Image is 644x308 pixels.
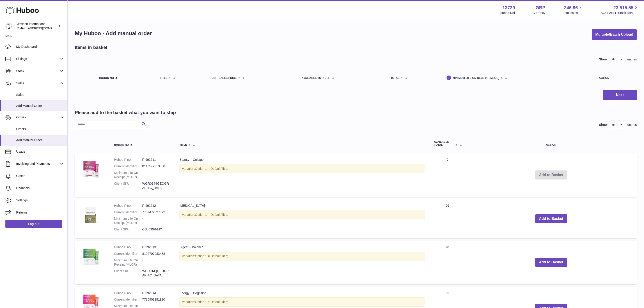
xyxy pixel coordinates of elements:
[179,297,425,307] div: Variation:
[535,258,567,267] button: Add to Basket
[114,182,142,190] dt: Client SKU
[16,104,64,108] span: Add Manual Order
[142,269,170,278] dd: WDD014-[GEOGRAPHIC_DATA]
[114,158,142,162] dt: Huboo P no
[391,77,399,80] span: Total
[114,258,142,267] dt: Minimum Life On Receipt (MLOR)
[564,5,578,11] span: 246.96
[16,57,59,61] span: Listings
[114,245,142,249] dt: Huboo P no
[434,140,454,146] span: AVAILABLE Total
[627,57,637,62] span: entries
[600,11,639,15] span: AVAILABLE Stock Total
[114,216,142,225] dt: Minimum Life On Receipt (MLOR)
[429,241,465,284] td: 98
[16,127,64,131] span: Orders
[16,93,64,97] span: Sales
[142,216,170,225] dd: -
[195,167,228,170] span: Option 1 = Default Title;
[627,123,637,127] span: entries
[114,143,129,146] span: Huboo no
[16,45,64,49] span: My Dashboard
[195,213,228,216] span: Option 1 = Default Title;
[302,77,326,80] span: AVAILABLE Total
[142,258,170,267] dd: -
[599,57,607,62] label: Show
[75,44,108,51] h2: Items in basket
[179,143,187,146] span: Title
[16,149,64,154] span: Usage
[114,252,142,256] dt: Current identifier
[142,210,170,214] dd: 7752472527072
[99,77,114,80] span: Huboo no
[535,214,567,223] button: Add to Basket
[16,210,64,215] span: Returns
[175,199,429,238] td: [MEDICAL_DATA]
[16,115,59,120] span: Orders
[453,77,499,80] span: Minimum Life On Receipt (MLOR)
[79,245,102,268] img: Digest + Balance
[179,252,425,261] div: Variation:
[16,198,64,202] span: Settings
[502,5,515,11] strong: 13729
[114,210,142,214] dt: Current identifier
[592,29,637,40] button: Multiple/Batch Upload
[599,77,632,80] div: Action
[16,138,64,142] span: Add Manual Order
[142,252,170,256] dd: 8122707083488
[16,69,59,73] span: Stock
[114,297,142,302] dt: Current identifier
[179,164,425,173] div: Variation:
[114,171,142,179] dt: Minimum Life On Receipt (MLOR)
[429,153,465,197] td: 0
[16,162,59,166] span: Invoicing and Payments
[465,136,637,151] th: Action
[142,182,170,190] dd: WGR014-[GEOGRAPHIC_DATA]
[5,23,12,30] img: internalAdmin-13729@internal.huboo.com
[603,90,637,100] button: Next
[429,199,465,238] td: 99
[175,241,429,284] td: Digest + Balance
[600,5,639,15] a: 23,515.55 AVAILABLE Stock Total
[175,153,429,197] td: Beauty + Collagen
[211,77,236,80] span: Unit Sales Price
[142,291,170,295] dd: P-992614
[142,204,170,208] dd: P-992612
[16,174,64,178] span: Cases
[536,5,545,11] strong: GBP
[142,297,170,302] dd: 7785901981920
[16,186,64,190] span: Channels
[114,269,142,278] dt: Client SKU
[114,227,142,232] dt: Client SKU
[195,254,228,258] span: Option 1 = Default Title;
[599,123,607,127] label: Show
[114,164,142,168] dt: Current identifier
[613,5,633,11] span: 23,515.55
[114,204,142,208] dt: Huboo P no
[16,81,59,85] span: Sales
[500,11,515,15] div: Huboo Ref
[17,26,66,30] span: [EMAIL_ADDRESS][DOMAIN_NAME]
[142,227,170,232] dd: CQJ030R-MO
[179,210,425,219] div: Variation:
[142,245,170,249] dd: P-992613
[75,30,152,37] h1: My Huboo - Add manual order
[533,11,545,15] div: Currency
[5,220,62,228] a: Log out
[79,158,102,180] img: Beauty + Collagen
[195,300,228,304] span: Option 1 = Default Title;
[17,22,57,30] div: Wassen International
[563,5,583,15] a: 246.96 Total sales
[75,110,176,116] h2: Please add to the basket what you want to ship
[79,204,102,226] img: CoEnzyme Q10
[114,291,142,295] dt: Huboo P no
[142,171,170,179] dd: -
[160,77,167,80] span: Title
[142,158,170,162] dd: P-992611
[142,164,170,168] dd: 8119542513888
[563,11,583,15] span: Total sales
